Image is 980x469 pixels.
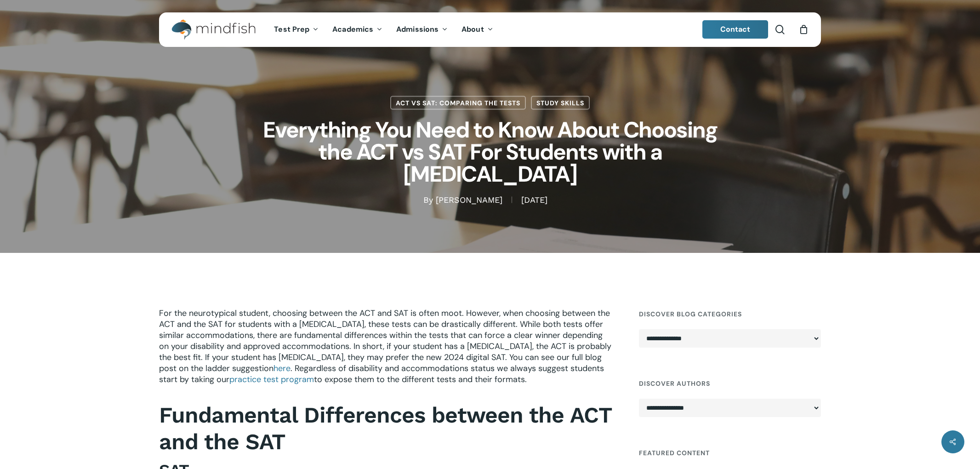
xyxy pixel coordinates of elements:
[274,24,309,34] span: Test Prep
[159,402,611,455] b: Fundamental Differences between the ACT and the SAT
[389,26,455,34] a: Admissions
[702,20,769,39] a: Contact
[260,110,720,194] h1: Everything You Need to Know About Choosing the ACT vs SAT For Students with a [MEDICAL_DATA]
[267,26,325,34] a: Test Prep
[159,308,611,374] span: For the neurotypical student, choosing between the ACT and SAT is often moot. However, when choos...
[314,374,527,385] span: to expose them to the different tests and their formats.
[325,26,389,34] a: Academics
[436,195,502,205] a: [PERSON_NAME]
[229,374,314,385] a: practice test program
[390,96,526,110] a: ACT vs SAT: Comparing the Tests
[462,24,484,34] span: About
[267,12,500,47] nav: Main Menu
[159,363,604,385] span: . Regardless of disability and accommodations status we always suggest students start by taking our
[423,197,433,203] span: By
[159,12,821,47] header: Main Menu
[720,24,751,34] span: Contact
[273,363,291,374] a: here
[639,375,821,392] h4: Discover Authors
[332,24,373,34] span: Academics
[455,26,500,34] a: About
[798,24,809,34] a: Cart
[639,445,821,461] h4: Featured Content
[396,24,439,34] span: Admissions
[512,197,557,203] span: [DATE]
[531,96,590,110] a: Study Skills
[639,306,821,322] h4: Discover Blog Categories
